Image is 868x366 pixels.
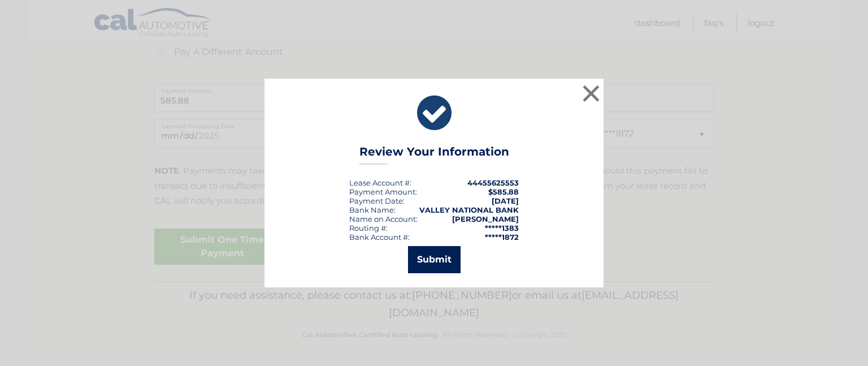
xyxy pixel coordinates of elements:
span: [DATE] [492,196,519,205]
div: : [349,196,405,205]
h3: Review Your Information [359,145,509,165]
span: $585.88 [488,187,519,196]
span: Payment Date [349,196,403,205]
div: Name on Account: [349,214,418,223]
button: Submit [408,246,461,273]
div: Payment Amount: [349,187,417,196]
div: Lease Account #: [349,178,411,187]
strong: 44455625553 [467,178,519,187]
div: Bank Name: [349,205,396,214]
strong: [PERSON_NAME] [452,214,519,223]
div: Bank Account #: [349,232,410,242]
strong: VALLEY NATIONAL BANK [419,205,519,214]
button: × [580,82,602,105]
div: Routing #: [349,223,388,232]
